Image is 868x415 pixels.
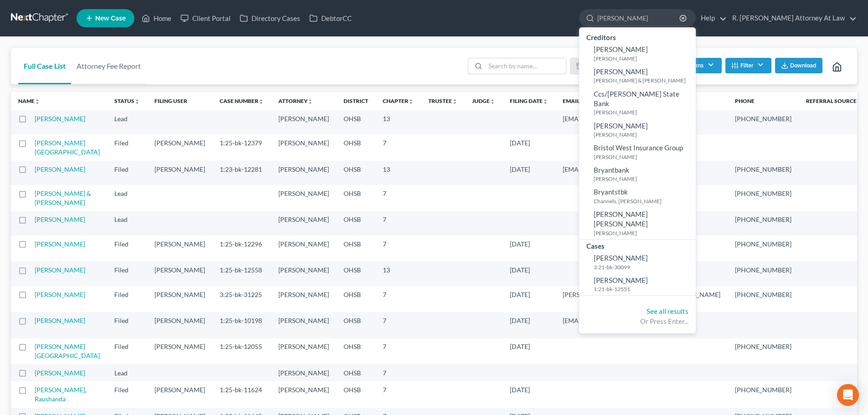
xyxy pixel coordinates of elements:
[503,312,555,338] td: [DATE]
[375,236,421,261] td: 7
[594,197,693,205] small: Channels, [PERSON_NAME]
[375,261,421,286] td: 13
[503,161,555,185] td: [DATE]
[35,115,85,123] a: [PERSON_NAME]
[579,141,696,163] a: Bristol West Insurance Group[PERSON_NAME]
[35,215,85,223] a: [PERSON_NAME]
[271,211,336,236] td: [PERSON_NAME]
[271,364,336,381] td: [PERSON_NAME]
[336,364,375,381] td: OHSB
[107,286,147,312] td: Filed
[579,163,696,185] a: Bryantbank[PERSON_NAME]
[543,99,548,104] i: unfold_more
[212,236,271,261] td: 1:25-bk-12296
[383,97,414,104] a: Chapterunfold_more
[375,185,421,211] td: 7
[107,211,147,236] td: Lead
[147,236,212,261] td: [PERSON_NAME]
[271,286,336,312] td: [PERSON_NAME]
[375,211,421,236] td: 7
[735,342,791,351] pre: [PHONE_NUMBER]
[212,286,271,312] td: 3:25-bk-31225
[35,99,40,104] i: unfold_more
[735,266,791,275] pre: [PHONE_NUMBER]
[594,122,648,130] span: [PERSON_NAME]
[107,161,147,185] td: Filed
[107,134,147,160] td: Filed
[790,62,817,69] span: Download
[220,97,264,104] a: Case Numberunfold_more
[594,254,648,262] span: [PERSON_NAME]
[212,134,271,160] td: 1:25-bk-12379
[555,92,728,110] th: Email
[375,134,421,160] td: 7
[271,236,336,261] td: [PERSON_NAME]
[503,261,555,286] td: [DATE]
[147,338,212,364] td: [PERSON_NAME]
[336,261,375,286] td: OHSB
[594,90,679,108] span: Ccs/[PERSON_NAME] State Bank
[594,263,693,271] small: 3:21-bk-30099
[594,45,648,53] span: [PERSON_NAME]
[235,10,305,26] a: Directory Cases
[336,338,375,364] td: OHSB
[336,312,375,338] td: OHSB
[35,240,85,248] a: [PERSON_NAME]
[579,119,696,141] a: [PERSON_NAME][PERSON_NAME]
[147,286,212,312] td: [PERSON_NAME]
[147,261,212,286] td: [PERSON_NAME]
[735,290,791,299] pre: [PHONE_NUMBER]
[375,312,421,338] td: 7
[503,134,555,160] td: [DATE]
[594,108,693,116] small: [PERSON_NAME]
[594,77,693,84] small: [PERSON_NAME] & [PERSON_NAME]
[510,97,548,104] a: Filing Dateunfold_more
[336,236,375,261] td: OHSB
[336,381,375,407] td: OHSB
[278,97,313,104] a: Attorneyunfold_more
[95,15,126,22] span: New Case
[258,99,264,104] i: unfold_more
[735,189,791,198] pre: [PHONE_NUMBER]
[594,285,693,293] small: 1:21-bk-12551
[35,343,100,359] a: [PERSON_NAME][GEOGRAPHIC_DATA]
[563,165,720,174] pre: [EMAIL_ADDRESS][DOMAIN_NAME]
[336,110,375,134] td: OHSB
[107,110,147,134] td: Lead
[563,316,720,325] pre: [EMAIL_ADDRESS][DOMAIN_NAME]
[579,65,696,87] a: [PERSON_NAME][PERSON_NAME] & [PERSON_NAME]
[71,48,146,84] a: Attorney Fee Report
[485,58,566,74] input: Search by name...
[594,153,693,161] small: [PERSON_NAME]
[375,161,421,185] td: 13
[271,134,336,160] td: [PERSON_NAME]
[271,261,336,286] td: [PERSON_NAME]
[735,114,791,123] pre: [PHONE_NUMBER]
[35,317,85,324] a: [PERSON_NAME]
[594,166,629,174] span: Bryantbank
[579,87,696,119] a: Ccs/[PERSON_NAME] State Bank[PERSON_NAME]
[594,55,693,62] small: [PERSON_NAME]
[579,273,696,296] a: [PERSON_NAME]1:21-bk-12551
[857,99,862,104] i: unfold_more
[725,58,771,73] button: Filter
[579,185,696,207] a: BryantstbkChannels, [PERSON_NAME]
[336,185,375,211] td: OHSB
[18,97,40,104] a: Nameunfold_more
[107,185,147,211] td: Lead
[375,364,421,381] td: 7
[503,338,555,364] td: [DATE]
[271,110,336,134] td: [PERSON_NAME]
[212,161,271,185] td: 1:23-bk-12281
[212,261,271,286] td: 1:25-bk-12558
[735,215,791,224] pre: [PHONE_NUMBER]
[563,290,720,299] pre: [PERSON_NAME][EMAIL_ADDRESS][DOMAIN_NAME]
[594,276,648,284] span: [PERSON_NAME]
[728,10,857,26] a: R. [PERSON_NAME] Attorney At Law
[579,251,696,273] a: [PERSON_NAME]3:21-bk-30099
[586,317,688,326] div: Or Press Enter...
[147,381,212,407] td: [PERSON_NAME]
[594,229,693,237] small: [PERSON_NAME]
[408,99,414,104] i: unfold_more
[107,381,147,407] td: Filed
